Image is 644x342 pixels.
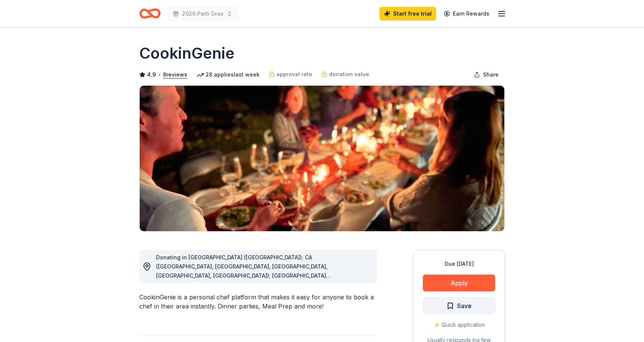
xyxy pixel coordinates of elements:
button: Share [468,67,505,82]
div: 28 applies last week [196,70,260,79]
img: Image for CookinGenie [140,86,504,231]
div: ⚡️ Quick application [423,320,495,329]
span: Save [457,301,472,311]
div: CookinGenie is a personal chef platform that makes it easy for anyone to book a chef in their are... [139,292,377,311]
a: Start free trial [379,7,436,21]
button: Apply [423,275,495,291]
button: Save [423,297,495,314]
a: Earn Rewards [439,7,494,21]
span: donation value [329,70,369,79]
a: donation value [321,70,369,79]
span: approval rate [276,70,312,79]
span: • [158,72,161,78]
h1: CookinGenie [139,43,234,64]
a: Home [139,5,161,22]
a: approval rate [269,70,312,79]
span: Share [483,70,499,79]
span: 4.9 [147,70,156,79]
div: Due [DATE] [423,259,495,268]
button: 2026 Parti Gras [167,6,239,21]
span: 2026 Parti Gras [182,9,223,18]
button: 8reviews [163,70,187,79]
